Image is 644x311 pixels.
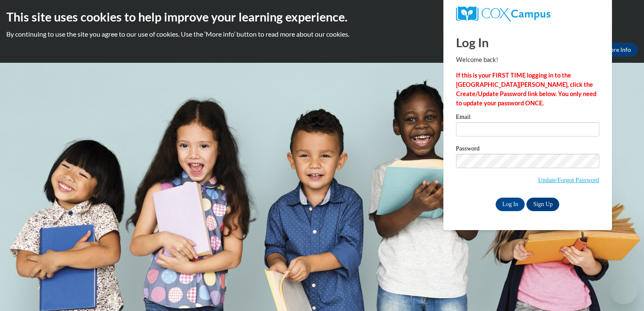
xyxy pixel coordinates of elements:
[456,6,550,21] img: COX Campus
[456,114,599,122] label: Email
[456,145,599,154] label: Password
[538,177,599,183] a: Update/Forgot Password
[456,6,599,21] a: COX Campus
[6,8,638,25] h2: This site uses cookies to help improve your learning experience.
[526,198,559,211] a: Sign Up
[456,72,596,107] strong: If this is your FIRST TIME logging in to the [GEOGRAPHIC_DATA][PERSON_NAME], click the Create/Upd...
[610,277,637,304] iframe: Button to launch messaging window
[456,55,599,64] p: Welcome back!
[456,34,599,51] h1: Log In
[6,29,638,39] p: By continuing to use the site you agree to our use of cookies. Use the ‘More info’ button to read...
[496,198,525,211] input: Log In
[598,43,638,56] a: More Info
